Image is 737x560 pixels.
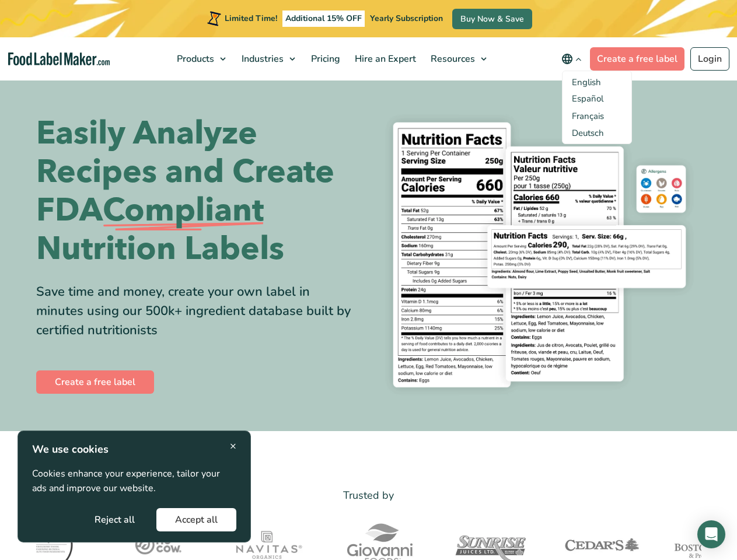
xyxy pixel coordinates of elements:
[304,37,345,80] a: Pricing
[427,52,476,65] span: Resources
[590,47,684,71] a: Create a free label
[36,282,360,340] div: Save time and money, create your own label in minutes using our 500k+ ingredient database built b...
[370,13,443,24] span: Yearly Subscription
[572,110,604,122] a: Language switcher : French
[308,52,341,65] span: Pricing
[36,370,154,394] a: Create a free label
[170,37,232,80] a: Products
[452,9,532,29] a: Buy Now & Save
[348,37,421,80] a: Hire an Expert
[36,487,701,504] p: Trusted by
[690,47,729,71] a: Login
[572,93,603,104] a: Language switcher : Spanish
[235,37,301,80] a: Industries
[572,127,604,139] a: Language switcher : German
[238,52,285,65] span: Industries
[76,508,153,531] button: Reject all
[424,37,493,80] a: Resources
[36,114,360,268] h1: Easily Analyze Recipes and Create FDA Nutrition Labels
[282,10,365,27] span: Additional 15% OFF
[351,52,417,65] span: Hire an Expert
[230,438,236,454] span: ×
[173,52,215,65] span: Products
[156,508,236,531] button: Accept all
[572,76,622,139] aside: Language selected: English
[32,442,109,456] strong: We use cookies
[697,520,725,548] div: Open Intercom Messenger
[103,191,264,230] span: Compliant
[32,467,236,496] p: Cookies enhance your experience, tailor your ads and improve our website.
[225,13,277,24] span: Limited Time!
[572,76,601,88] span: English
